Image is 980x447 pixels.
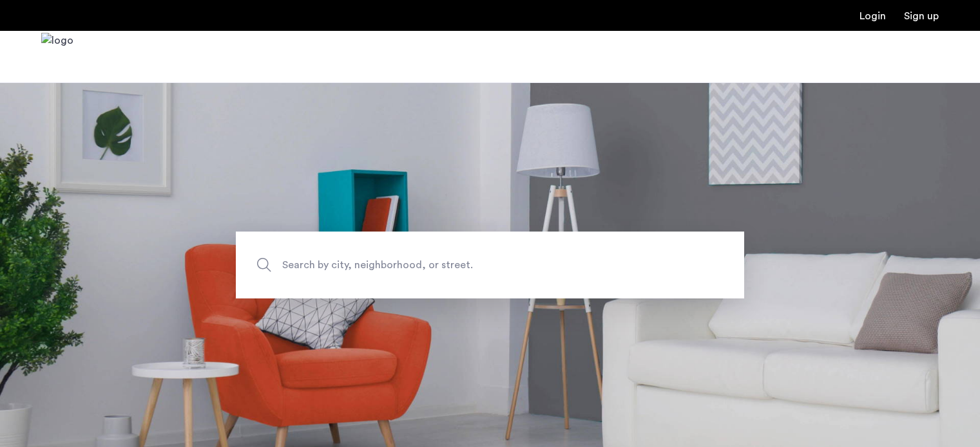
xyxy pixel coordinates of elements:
[282,256,638,273] span: Search by city, neighborhood, or street.
[236,232,744,298] input: Apartment Search
[860,11,886,21] a: Login
[41,33,73,81] a: Cazamio Logo
[904,11,939,21] a: Registration
[41,33,73,81] img: logo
